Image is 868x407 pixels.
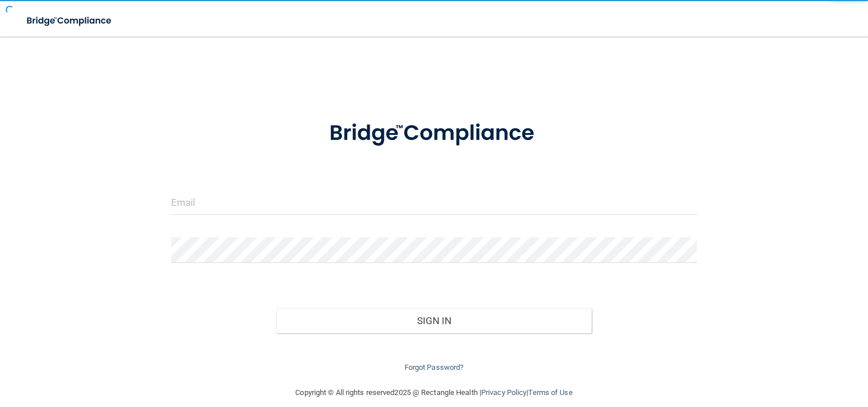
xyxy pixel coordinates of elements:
[171,189,697,215] input: Email
[17,9,122,33] img: bridge_compliance_login_screen.278c3ca4.svg
[481,388,526,397] a: Privacy Policy
[276,308,592,333] button: Sign In
[405,363,464,372] a: Forgot Password?
[528,388,572,397] a: Terms of Use
[307,105,561,162] img: bridge_compliance_login_screen.278c3ca4.svg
